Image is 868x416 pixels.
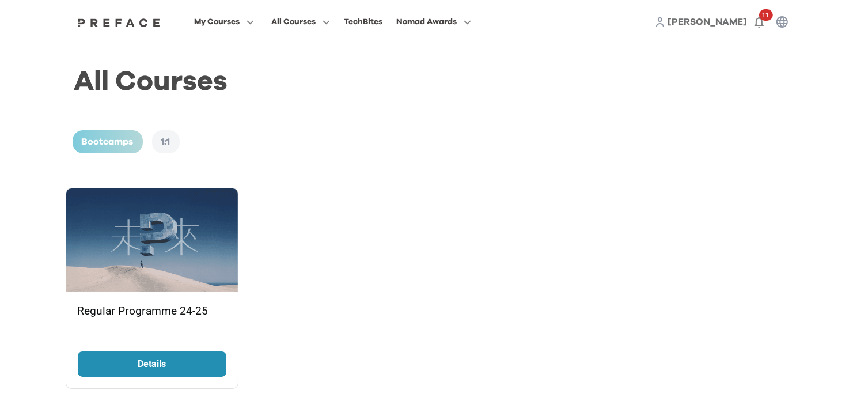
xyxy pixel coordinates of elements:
p: Details [109,357,195,371]
span: [PERSON_NAME] [668,17,748,27]
img: image [66,188,238,292]
div: 1:1 [152,130,180,153]
a: Details [78,351,226,377]
a: Preface Logo [75,17,164,27]
div: TechBites [344,15,382,29]
button: Nomad Awards [393,14,475,29]
span: All Courses [271,15,316,29]
span: 11 [759,9,773,21]
button: 11 [748,10,771,33]
button: My Courses [191,14,257,29]
img: Preface Logo [75,18,164,27]
p: Regular Programme 24-25 [78,303,226,320]
a: [PERSON_NAME] [668,15,748,29]
button: All Courses [268,14,333,29]
h1: All Courses [66,61,803,130]
span: Nomad Awards [396,15,457,29]
span: My Courses [194,15,240,29]
div: Bootcamps [73,130,143,153]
